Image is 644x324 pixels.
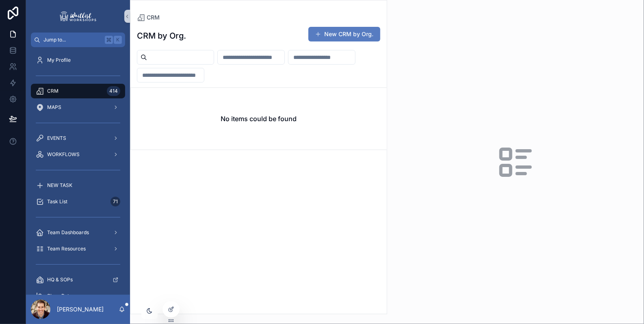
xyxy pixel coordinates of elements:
[107,86,120,96] div: 414
[26,47,130,295] div: scrollable content
[47,104,61,111] span: MAPS
[308,27,380,41] button: New CRM by Org.
[31,194,125,209] a: Task List71
[31,225,125,240] a: Team Dashboards
[31,100,125,115] a: MAPS
[31,147,125,162] a: WORKFLOWS
[137,30,186,41] h1: CRM by Org.
[147,13,160,22] span: CRM
[47,293,74,299] span: Show Rates
[59,10,98,23] img: App logo
[31,241,125,256] a: Team Resources
[47,57,71,63] span: My Profile
[31,289,125,303] a: Show Rates
[31,53,125,67] a: My Profile
[47,182,72,189] span: NEW TASK
[57,305,104,313] p: [PERSON_NAME]
[47,135,66,141] span: EVENTS
[47,246,86,252] span: Team Resources
[43,37,102,43] span: Jump to...
[47,229,89,236] span: Team Dashboards
[31,272,125,287] a: HQ & SOPs
[31,84,125,98] a: CRM414
[221,114,297,124] h2: No items could be found
[111,197,120,207] div: 71
[137,13,160,22] a: CRM
[31,178,125,193] a: NEW TASK
[31,33,125,47] button: Jump to...K
[47,151,80,158] span: WORKFLOWS
[31,131,125,146] a: EVENTS
[47,276,73,283] span: HQ & SOPs
[47,198,67,205] span: Task List
[47,88,59,94] span: CRM
[115,37,121,43] span: K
